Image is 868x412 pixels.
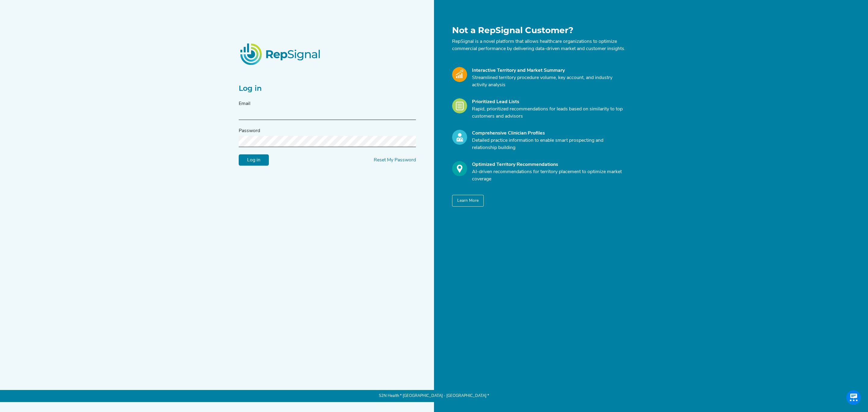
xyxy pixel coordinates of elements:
[239,154,269,166] input: Log in
[452,25,626,36] h1: Not a RepSignal Customer?
[239,127,260,135] label: Password
[472,168,626,183] p: AI-driven recommendations for territory placement to optimize market coverage
[452,67,467,82] img: Market_Icon.a700a4ad.svg
[472,106,626,120] p: Rapid, prioritized recommendations for leads based on similarity to top customers and advisors
[472,137,626,151] p: Detailed practice information to enable smart prospecting and relationship building
[239,390,629,402] p: S2N Health * [GEOGRAPHIC_DATA] - [GEOGRAPHIC_DATA] *
[452,38,626,52] p: RepSignal is a novel platform that allows healthcare organizations to optimize commercial perform...
[233,36,329,72] img: RepSignalLogo.20539ed3.png
[374,158,416,163] a: Reset My Password
[472,98,626,106] div: Prioritized Lead Lists
[472,161,626,168] div: Optimized Territory Recommendations
[472,130,626,137] div: Comprehensive Clinician Profiles
[452,195,484,207] button: Learn More
[472,67,626,74] div: Interactive Territory and Market Summary
[452,98,467,113] img: Leads_Icon.28e8c528.svg
[239,84,416,93] h2: Log in
[452,130,467,145] img: Profile_Icon.739e2aba.svg
[452,161,467,176] img: Optimize_Icon.261f85db.svg
[472,74,626,89] p: Streamlined territory procedure volume, key account, and industry activity analysis
[239,100,250,107] label: Email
